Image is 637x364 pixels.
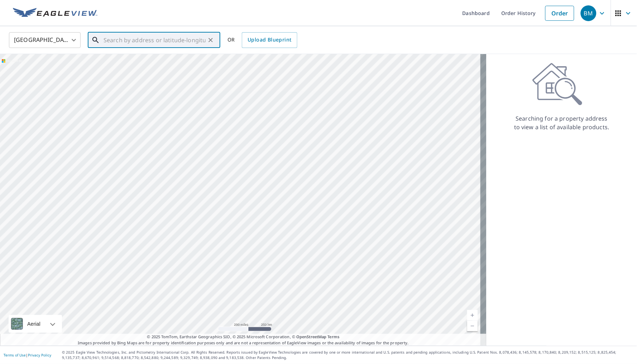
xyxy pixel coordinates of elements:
div: OR [227,32,297,48]
a: Current Level 5, Zoom In [467,310,478,321]
button: Clear [206,35,216,45]
a: Upload Blueprint [242,32,297,48]
a: Order [545,6,574,21]
div: Aerial [25,315,43,333]
a: Terms of Use [4,353,26,358]
div: BM [581,5,597,21]
a: Current Level 5, Zoom Out [467,321,478,331]
a: Terms [328,334,340,339]
p: | [4,353,51,357]
p: Searching for a property address to view a list of available products. [514,114,610,131]
img: EV Logo [13,8,97,19]
div: Aerial [9,315,62,333]
a: OpenStreetMap [296,334,326,339]
a: Privacy Policy [28,353,51,358]
div: [GEOGRAPHIC_DATA] [9,30,81,50]
input: Search by address or latitude-longitude [104,30,206,50]
span: Upload Blueprint [248,35,291,44]
p: © 2025 Eagle View Technologies, Inc. and Pictometry International Corp. All Rights Reserved. Repo... [62,350,633,360]
span: © 2025 TomTom, Earthstar Geographics SIO, © 2025 Microsoft Corporation, © [147,334,340,340]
